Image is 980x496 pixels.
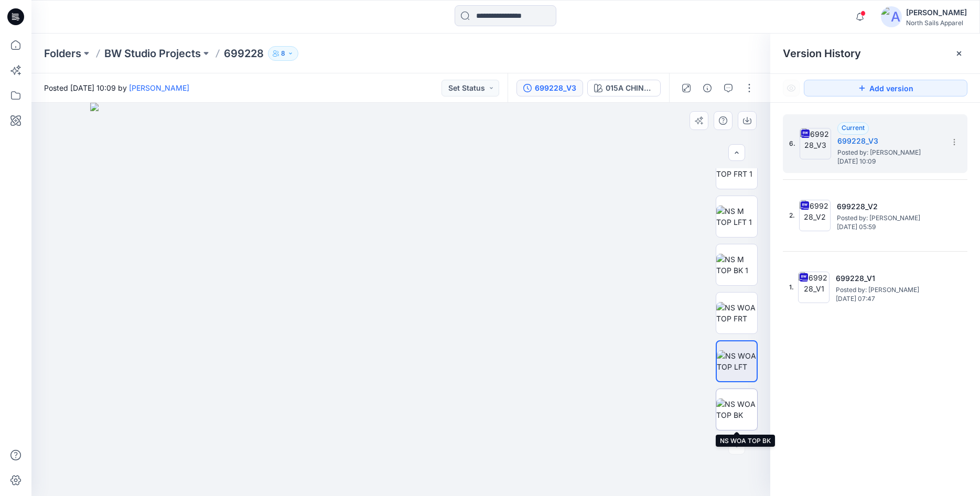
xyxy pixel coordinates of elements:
img: 699228_V1 [798,272,830,303]
a: [PERSON_NAME] [129,83,189,92]
img: NS M TOP LFT 1 [716,206,757,228]
span: Posted by: Kapila Kothalawala [837,147,942,158]
img: NS WOA TOP FRT [716,302,757,324]
img: NS M TOP BK 1 [716,254,757,276]
button: 699228_V3 [516,80,583,96]
span: 2. [789,211,795,220]
span: [DATE] 10:09 [837,158,942,165]
h5: 699228_V1 [836,272,941,285]
img: NS M TOP FRT 1 [716,157,757,179]
a: BW Studio Projects [104,46,201,61]
span: Current [842,124,865,132]
h5: 699228_V3 [837,135,942,147]
button: Add version [804,80,967,96]
span: 1. [789,283,794,292]
button: 015A CHINO BEIGE MELANGE+ 0105MARSHMALLOW [587,80,661,96]
span: Posted [DATE] 10:09 by [44,82,189,93]
div: 699228_V3 [535,82,576,94]
button: Close [955,49,963,58]
span: [DATE] 07:47 [836,295,941,303]
div: 015A CHINO BEIGE MELANGE+ 0105MARSHMALLOW [606,82,654,94]
div: [PERSON_NAME] [906,6,967,19]
a: Folders [44,46,81,61]
p: 699228 [224,46,264,61]
img: NS WOA TOP LFT [717,350,757,372]
span: Version History [783,47,861,60]
button: 8 [268,46,298,61]
h5: 699228_V2 [837,200,942,213]
span: Posted by: Kapila Kothalawala [837,213,942,223]
img: 699228_V2 [799,200,831,231]
span: 6. [789,139,795,148]
img: avatar [881,6,902,27]
span: Posted by: Kapila Kothalawala [836,285,941,295]
div: North Sails Apparel [906,19,967,27]
button: Details [699,80,716,96]
button: Show Hidden Versions [783,80,800,96]
img: eyJhbGciOiJIUzI1NiIsImtpZCI6IjAiLCJzbHQiOiJzZXMiLCJ0eXAiOiJKV1QifQ.eyJkYXRhIjp7InR5cGUiOiJzdG9yYW... [90,103,712,496]
p: 8 [281,48,285,59]
img: NS WOA TOP BK [716,398,757,420]
span: [DATE] 05:59 [837,223,942,231]
img: 699228_V3 [800,128,831,159]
